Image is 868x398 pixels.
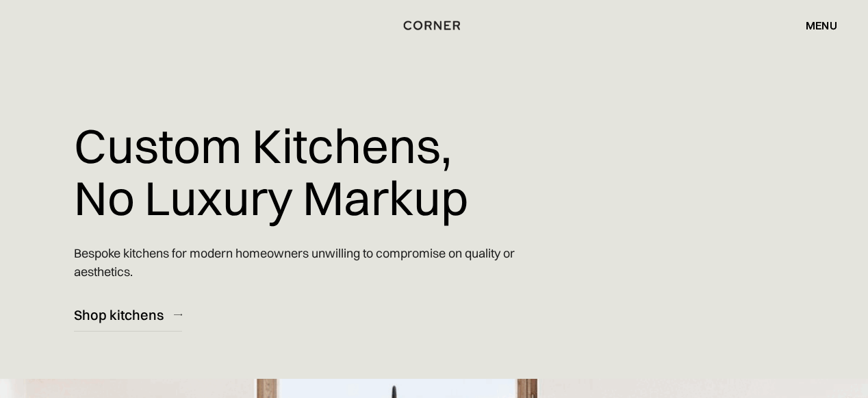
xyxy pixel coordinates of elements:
[404,16,463,34] a: home
[74,306,164,324] div: Shop kitchens
[74,110,468,234] h1: Custom Kitchens, No Luxury Markup
[74,298,182,332] a: Shop kitchens
[806,20,837,31] div: menu
[74,234,574,291] p: Bespoke kitchens for modern homeowners unwilling to compromise on quality or aesthetics.
[792,14,837,37] div: menu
